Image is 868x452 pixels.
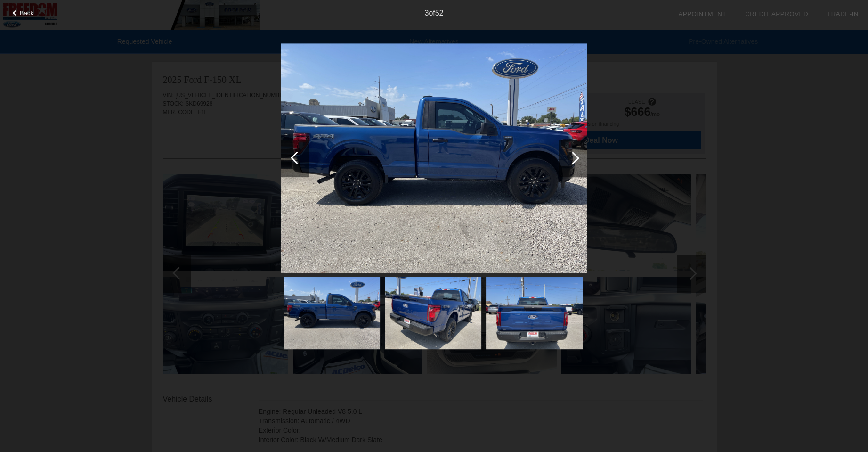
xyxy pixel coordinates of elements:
[385,277,481,349] img: 4.jpg
[284,277,380,349] img: 3.jpg
[20,9,34,16] span: Back
[745,10,808,17] a: Credit Approved
[435,9,444,17] span: 52
[424,9,429,17] span: 3
[678,10,726,17] a: Appointment
[486,277,583,349] img: 5.jpg
[827,10,859,17] a: Trade-In
[281,43,587,273] img: 3.jpg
